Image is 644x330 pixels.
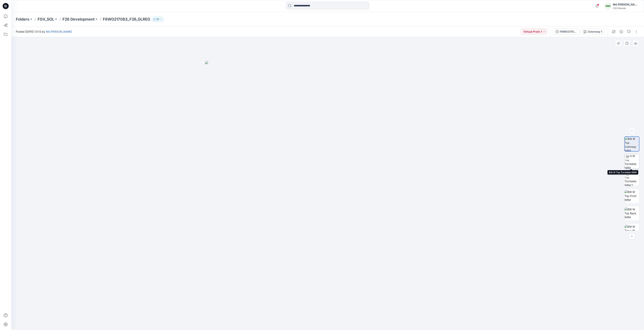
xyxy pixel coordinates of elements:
[605,3,611,9] div: MM
[560,30,577,34] div: F6WO217083_F26_GLREG_VP1
[613,7,639,10] div: CSC Brands
[553,29,580,35] button: F6WO217083_F26_GLREG_VP1
[156,17,159,21] p: 52
[38,17,54,22] a: FGV_SOL
[46,30,72,33] a: Md [PERSON_NAME]
[103,17,150,22] p: F6WO217083_F26_GLREG
[62,17,95,22] a: F26 Development
[625,190,639,202] img: BW W Top Front NRM
[625,171,639,186] img: BW W Top Turntable NRM 2
[581,29,605,35] button: Colorway 1
[618,29,624,35] button: Details
[16,17,29,22] a: Folders
[625,207,639,219] img: BW W Top Back NRM
[625,137,639,151] img: BW W Top Colorway NRM
[16,30,72,34] span: Posted [DATE] 13:12 by
[625,225,639,237] img: BW W Top Left NRM
[625,154,639,169] img: BW W Top Turntable NRM
[152,17,164,22] button: 52
[613,2,639,7] div: Md [PERSON_NAME]
[588,30,602,34] div: Colorway 1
